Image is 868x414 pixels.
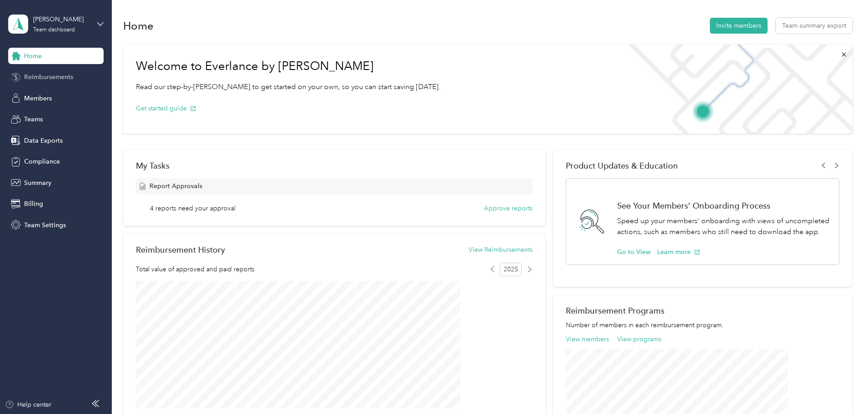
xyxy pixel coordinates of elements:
span: Reimbursements [24,72,73,82]
button: View members [566,334,609,344]
div: Team dashboard [33,27,75,33]
button: Help center [5,400,51,409]
p: Number of members in each reimbursement program. [566,320,839,330]
span: Report Approvals [150,181,202,191]
span: Team Settings [24,220,66,230]
span: Data Exports [24,136,63,145]
span: 4 reports need your approval [150,204,235,213]
p: Read our step-by-[PERSON_NAME] to get started on your own, so you can start saving [DATE]. [136,81,440,93]
iframe: Everlance-gr Chat Button Frame [817,363,868,414]
span: Total value of approved and paid reports [136,264,254,274]
p: Speed up your members' onboarding with views of uncompleted actions, such as members who still ne... [617,215,829,238]
button: Get started guide [136,104,196,113]
h1: See Your Members' Onboarding Process [617,201,829,210]
span: Billing [24,199,43,209]
h1: Welcome to Everlance by [PERSON_NAME] [136,59,440,74]
span: Home [24,51,42,61]
div: [PERSON_NAME] [33,15,90,24]
span: Members [24,94,52,103]
span: Summary [24,178,51,188]
span: Product Updates & Education [566,161,678,170]
button: Learn more [657,247,700,257]
h2: Reimbursement Programs [566,306,839,315]
span: Compliance [24,157,60,166]
button: Approve reports [484,204,533,213]
h2: Reimbursement History [136,245,225,254]
button: View Reimbursements [469,245,533,254]
button: Team summary export [776,18,853,34]
button: Invite members [710,18,768,34]
button: Go to View [617,247,651,257]
button: View programs [617,334,661,344]
div: My Tasks [136,161,533,170]
img: Welcome to everlance [619,45,852,134]
span: Teams [24,115,43,124]
h1: Home [123,21,154,30]
span: 2025 [500,263,522,276]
